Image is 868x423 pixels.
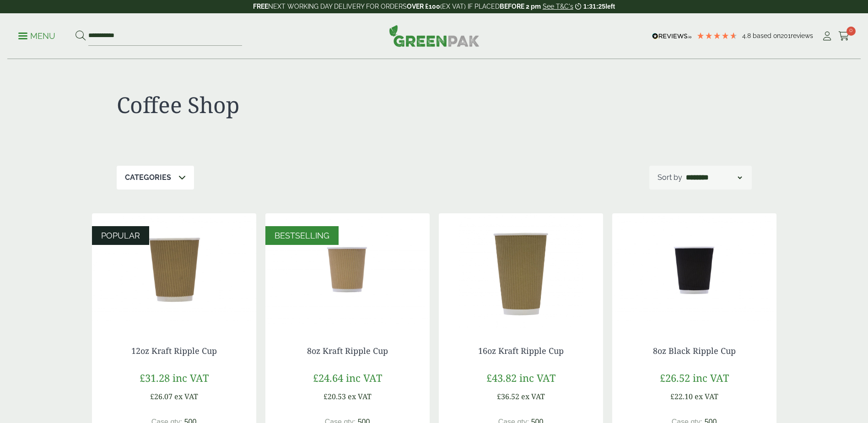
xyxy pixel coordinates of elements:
[781,32,791,39] span: 201
[696,32,738,40] div: 4.79 Stars
[125,172,171,183] p: Categories
[652,33,692,39] img: REVIEWS.io
[18,31,55,40] a: Menu
[174,391,198,401] span: ex VAT
[313,371,343,385] span: £24.64
[486,371,517,385] span: £43.82
[307,345,388,356] a: 8oz Kraft Ripple Cup
[407,3,440,10] strong: OVER £100
[753,32,781,39] span: Based on
[500,3,541,10] strong: BEFORE 2 pm
[660,371,690,385] span: £26.52
[821,32,833,41] i: My Account
[140,371,170,385] span: £31.28
[92,213,256,328] img: 12oz Kraft Ripple Cup-0
[439,213,603,328] img: 16oz Kraft c
[117,92,434,118] h1: Coffee Shop
[253,3,268,10] strong: FREE
[150,391,173,401] span: £26.07
[612,213,776,328] img: 8oz Black Ripple Cup -0
[791,32,813,39] span: reviews
[838,32,850,41] i: Cart
[521,391,545,401] span: ex VAT
[543,3,573,10] a: See T&C's
[346,371,382,385] span: inc VAT
[478,345,564,356] a: 16oz Kraft Ripple Cup
[101,231,140,240] span: POPULAR
[389,25,480,47] img: GreenPak Supplies
[658,172,682,183] p: Sort by
[519,371,555,385] span: inc VAT
[173,371,209,385] span: inc VAT
[670,391,693,401] span: £22.10
[18,31,55,42] p: Menu
[275,231,329,240] span: BESTSELLING
[684,172,744,183] select: Shop order
[742,32,753,39] span: 4.8
[323,391,346,401] span: £20.53
[497,391,519,401] span: £36.52
[605,3,615,10] span: left
[653,345,736,356] a: 8oz Black Ripple Cup
[348,391,372,401] span: ex VAT
[583,3,605,10] span: 1:31:25
[693,371,729,385] span: inc VAT
[838,29,850,43] a: 0
[695,391,718,401] span: ex VAT
[265,213,430,328] img: 8oz Kraft Ripple Cup-0
[846,27,856,36] span: 0
[131,345,217,356] a: 12oz Kraft Ripple Cup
